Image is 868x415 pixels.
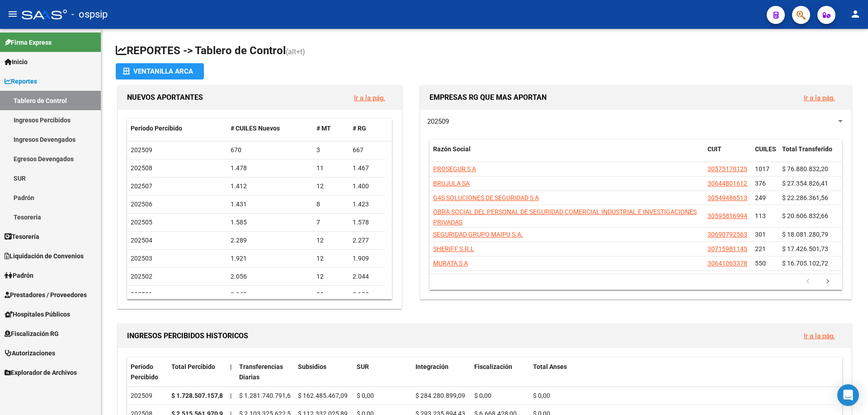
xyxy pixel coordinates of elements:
[804,332,835,340] a: Ir a la pág.
[837,384,859,406] div: Open Intercom Messenger
[708,145,722,153] span: CUIT
[357,392,374,399] span: $ 0,00
[127,93,203,102] span: NUEVOS APORTANTES
[236,357,294,387] datatable-header-cell: Transferencias Diarias
[708,245,747,252] span: 30715981145
[415,363,448,370] span: Integración
[231,125,280,132] span: # CUILES Nuevos
[782,180,828,187] span: $ 27.354.826,41
[316,253,345,264] div: 12
[533,392,550,399] span: $ 0,00
[755,165,769,173] span: 1017
[433,260,468,267] span: MURATA S A
[782,260,828,267] span: $ 16.705.102,72
[804,94,835,102] a: Ir a la pág.
[131,201,152,208] span: 202506
[5,251,84,261] span: Liquidación de Convenios
[755,231,766,238] span: 301
[782,145,832,153] span: Total Transferido
[7,9,18,19] mat-icon: menu
[850,9,861,19] mat-icon: person
[316,289,345,300] div: 20
[171,392,226,399] strong: $ 1.728.507.157,81
[819,277,836,287] a: go to next page
[429,93,547,102] span: EMPRESAS RG QUE MAS APORTAN
[231,271,310,282] div: 2.056
[433,180,470,187] span: BRUJULA SA
[231,181,310,191] div: 1.412
[316,217,345,228] div: 7
[5,348,55,358] span: Autorizaciones
[5,309,70,319] span: Hospitales Públicos
[239,363,283,381] span: Transferencias Diarias
[354,94,385,102] a: Ir a la pág.
[529,357,835,387] datatable-header-cell: Total Anses
[131,273,152,280] span: 202502
[471,357,529,387] datatable-header-cell: Fiscalización
[708,180,747,187] span: 30644801612
[755,212,766,219] span: 113
[778,140,842,169] datatable-header-cell: Total Transferido
[708,231,747,238] span: 30690792563
[131,219,152,226] span: 202505
[294,357,353,387] datatable-header-cell: Subsidios
[415,392,465,399] span: $ 284.280.899,09
[5,290,87,300] span: Prestadores / Proveedores
[286,47,305,56] span: (alt+t)
[313,119,349,138] datatable-header-cell: # MT
[412,357,471,387] datatable-header-cell: Integración
[231,289,310,300] div: 2.140
[131,391,164,401] div: 202509
[782,231,828,238] span: $ 18.081.280,79
[298,392,348,399] span: $ 162.485.467,09
[116,43,854,59] h1: REPORTES -> Tablero de Control
[127,119,227,138] datatable-header-cell: Período Percibido
[353,145,382,155] div: 667
[797,89,842,106] button: Ir a la pág.
[433,231,523,238] span: SEGURIDAD GRUPO MAIPU S.A.
[5,76,37,86] span: Reportes
[347,89,392,106] button: Ir a la pág.
[353,125,366,132] span: # RG
[708,260,747,267] span: 30641063378
[231,253,310,264] div: 1.921
[131,125,182,132] span: Período Percibido
[782,165,828,173] span: $ 76.880.832,20
[755,145,776,153] span: CUILES
[349,119,385,138] datatable-header-cell: # RG
[755,245,766,252] span: 221
[433,194,539,201] span: G4S SOLUCIONES DE SEGURIDAD S A
[230,363,232,370] span: |
[353,235,382,246] div: 2.277
[474,392,491,399] span: $ 0,00
[226,357,236,387] datatable-header-cell: |
[316,199,345,210] div: 8
[231,199,310,210] div: 1.431
[755,180,766,187] span: 376
[782,194,828,201] span: $ 22.286.361,56
[433,165,476,173] span: PROSEGUR S A
[429,140,704,169] datatable-header-cell: Razón Social
[131,164,152,172] span: 202508
[353,181,382,191] div: 1.400
[751,140,778,169] datatable-header-cell: CUILES
[5,37,52,47] span: Firma Express
[353,163,382,173] div: 1.467
[433,245,474,252] span: SHERIFF S.R.L
[353,253,382,264] div: 1.909
[5,57,28,67] span: Inicio
[433,208,697,226] span: OBRA SOCIAL DEL PERSONAL DE SEGURIDAD COMERCIAL INDUSTRIAL E INVESTIGACIONES PRIVADAS
[353,357,412,387] datatable-header-cell: SUR
[433,145,471,153] span: Razón Social
[704,140,751,169] datatable-header-cell: CUIT
[171,363,215,370] span: Total Percibido
[316,271,345,282] div: 12
[231,235,310,246] div: 2.289
[239,392,294,399] span: $ 1.281.740.791,63
[123,63,197,79] div: Ventanilla ARCA
[131,182,152,190] span: 202507
[353,271,382,282] div: 2.044
[227,119,313,138] datatable-header-cell: # CUILES Nuevos
[230,392,231,399] span: |
[5,232,39,242] span: Tesorería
